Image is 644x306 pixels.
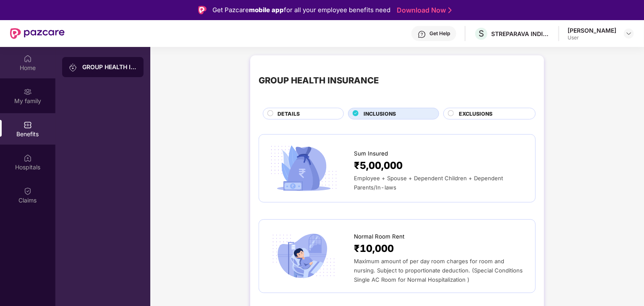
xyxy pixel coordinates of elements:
img: Logo [198,6,207,14]
img: Stroke [448,6,452,15]
div: GROUP HEALTH INSURANCE [82,63,137,71]
img: svg+xml;base64,PHN2ZyBpZD0iSG9zcGl0YWxzIiB4bWxucz0iaHR0cDovL3d3dy53My5vcmcvMjAwMC9zdmciIHdpZHRoPS... [24,154,32,162]
img: svg+xml;base64,PHN2ZyBpZD0iQ2xhaW0iIHhtbG5zPSJodHRwOi8vd3d3LnczLm9yZy8yMDAwL3N2ZyIgd2lkdGg9IjIwIi... [24,187,32,195]
span: INCLUSIONS [364,110,396,118]
span: S [479,29,484,39]
span: Normal Room Rent [354,232,404,241]
img: New Pazcare Logo [10,28,65,39]
img: icon [267,143,340,193]
div: GROUP HEALTH INSURANCE [259,74,379,87]
img: svg+xml;base64,PHN2ZyBpZD0iQmVuZWZpdHMiIHhtbG5zPSJodHRwOi8vd3d3LnczLm9yZy8yMDAwL3N2ZyIgd2lkdGg9Ij... [24,121,32,129]
img: svg+xml;base64,PHN2ZyB3aWR0aD0iMjAiIGhlaWdodD0iMjAiIHZpZXdCb3g9IjAgMCAyMCAyMCIgZmlsbD0ibm9uZSIgeG... [69,63,77,72]
span: DETAILS [277,110,300,118]
div: User [568,34,616,41]
div: Get Help [429,30,450,37]
span: Employee + Spouse + Dependent Children + Dependent Parents/In-laws [354,175,503,191]
span: ₹5,00,000 [354,158,403,174]
img: svg+xml;base64,PHN2ZyB3aWR0aD0iMjAiIGhlaWdodD0iMjAiIHZpZXdCb3g9IjAgMCAyMCAyMCIgZmlsbD0ibm9uZSIgeG... [24,88,32,96]
span: Maximum amount of per day room charges for room and nursing. Subject to proportionate deduction. ... [354,258,523,283]
span: EXCLUSIONS [459,110,492,118]
span: ₹10,000 [354,241,394,257]
div: Get Pazcare for all your employee benefits need [212,5,390,15]
a: Download Now [397,6,449,15]
strong: mobile app [249,6,284,14]
div: STREPARAVA INDIA PRIVATE LIMITED [491,30,550,38]
img: svg+xml;base64,PHN2ZyBpZD0iSGVscC0zMngzMiIgeG1sbnM9Imh0dHA6Ly93d3cudzMub3JnLzIwMDAvc3ZnIiB3aWR0aD... [418,30,426,39]
img: svg+xml;base64,PHN2ZyBpZD0iRHJvcGRvd24tMzJ4MzIiIHhtbG5zPSJodHRwOi8vd3d3LnczLm9yZy8yMDAwL3N2ZyIgd2... [626,30,632,37]
img: svg+xml;base64,PHN2ZyBpZD0iSG9tZSIgeG1sbnM9Imh0dHA6Ly93d3cudzMub3JnLzIwMDAvc3ZnIiB3aWR0aD0iMjAiIG... [24,54,32,63]
div: [PERSON_NAME] [568,26,616,34]
span: Sum Insured [354,149,388,158]
img: icon [267,231,340,281]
